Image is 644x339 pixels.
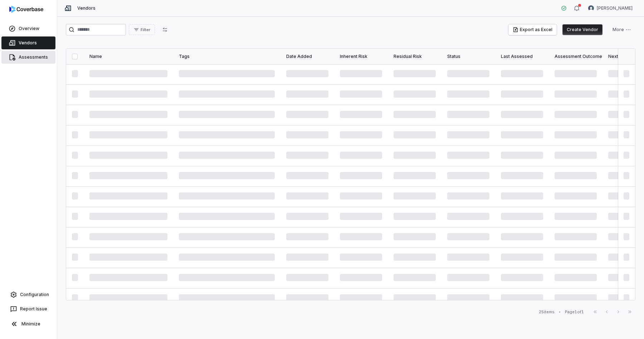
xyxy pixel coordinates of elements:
[3,288,54,301] a: Configuration
[89,54,167,59] div: Name
[588,5,594,11] img: Christopher Morgan avatar
[584,3,637,14] button: Christopher Morgan avatar[PERSON_NAME]
[608,24,635,35] button: More
[565,309,584,315] div: Page 1 of 1
[447,54,489,59] div: Status
[1,36,55,49] a: Vendors
[3,317,54,331] button: Minimize
[1,22,55,35] a: Overview
[129,24,155,35] button: Filter
[562,24,602,35] button: Create Vendor
[3,303,54,315] button: Report Issue
[394,54,436,59] div: Residual Risk
[597,5,633,11] span: [PERSON_NAME]
[340,54,382,59] div: Inherent Risk
[501,54,543,59] div: Last Assessed
[77,5,96,11] span: Vendors
[286,54,328,59] div: Date Added
[1,51,55,64] a: Assessments
[179,54,275,59] div: Tags
[508,24,557,35] button: Export as Excel
[141,27,150,33] span: Filter
[539,309,555,315] div: 25 items
[559,309,561,314] div: •
[9,6,43,13] img: logo-D7KZi-bG.svg
[555,54,597,59] div: Assessment Outcome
